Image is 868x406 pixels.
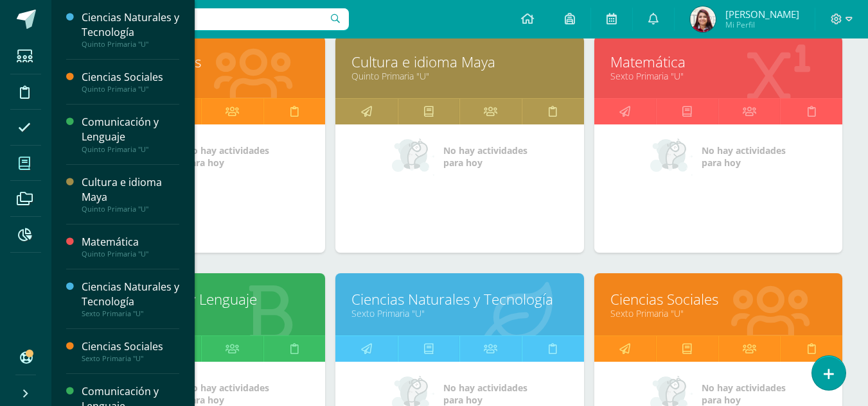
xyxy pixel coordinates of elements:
[702,144,786,169] span: No hay actividades para hoy
[60,8,349,30] input: Busca un usuario...
[93,70,309,82] a: Quinto Primaria "U"
[82,309,179,318] div: Sexto Primaria "U"
[82,40,179,49] div: Quinto Primaria "U"
[702,382,786,406] span: No hay actividades para hoy
[185,144,269,169] span: No hay actividades para hoy
[82,10,179,49] a: Ciencias Naturales y TecnologíaQuinto Primaria "U"
[185,382,269,406] span: No hay actividades para hoy
[392,137,434,176] img: no_activities_small.png
[443,382,527,406] span: No hay actividades para hoy
[82,10,179,40] div: Ciencias Naturales y Tecnología
[82,175,179,214] a: Cultura e idioma MayaQuinto Primaria "U"
[82,250,179,258] div: Quinto Primaria "U"
[82,115,179,153] a: Comunicación y LenguajeQuinto Primaria "U"
[93,307,309,319] a: Sexto Primaria "U"
[650,137,693,176] img: no_activities_small.png
[82,235,179,258] a: MatemáticaQuinto Primaria "U"
[93,52,309,72] a: Ciencias Sociales
[610,289,826,309] a: Ciencias Sociales
[82,339,179,354] div: Ciencias Sociales
[610,52,826,72] a: Matemática
[351,307,567,319] a: Sexto Primaria "U"
[351,289,567,309] a: Ciencias Naturales y Tecnología
[82,354,179,363] div: Sexto Primaria "U"
[610,70,826,82] a: Sexto Primaria "U"
[351,70,567,82] a: Quinto Primaria "U"
[725,19,799,30] span: Mi Perfil
[610,307,826,319] a: Sexto Primaria "U"
[82,115,179,144] div: Comunicación y Lenguaje
[82,70,179,85] div: Ciencias Sociales
[443,144,527,169] span: No hay actividades para hoy
[351,52,567,72] a: Cultura e idioma Maya
[82,70,179,94] a: Ciencias SocialesQuinto Primaria "U"
[82,205,179,214] div: Quinto Primaria "U"
[82,339,179,363] a: Ciencias SocialesSexto Primaria "U"
[82,85,179,94] div: Quinto Primaria "U"
[82,235,179,250] div: Matemática
[725,8,799,21] span: [PERSON_NAME]
[82,175,179,205] div: Cultura e idioma Maya
[82,280,179,318] a: Ciencias Naturales y TecnologíaSexto Primaria "U"
[93,289,309,309] a: Comunicación y Lenguaje
[82,145,179,154] div: Quinto Primaria "U"
[82,280,179,309] div: Ciencias Naturales y Tecnología
[690,6,716,32] img: 8a2d8b7078a2d6841caeaa0cd41511da.png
